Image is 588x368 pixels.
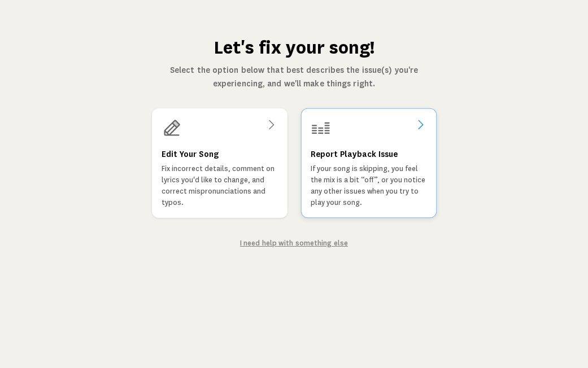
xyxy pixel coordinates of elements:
[310,147,397,161] h3: Report Playback Issue
[240,239,348,247] a: I need help with something else
[151,63,438,90] p: Select the option below that best describes the issue(s) you're experiencing, and we'll make thin...
[301,108,437,218] a: Report Playback IssueIf your song is skipping, you feel the mix is a bit “off”, or you notice any...
[162,163,278,208] p: Fix incorrect details, comment on lyrics you'd like to change, and correct mispronunciations and ...
[162,147,219,161] h3: Edit Your Song
[310,163,426,208] p: If your song is skipping, you feel the mix is a bit “off”, or you notice any other issues when yo...
[152,108,288,218] a: Edit Your SongFix incorrect details, comment on lyrics you'd like to change, and correct mispronu...
[151,36,438,59] h1: Let's fix your song!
